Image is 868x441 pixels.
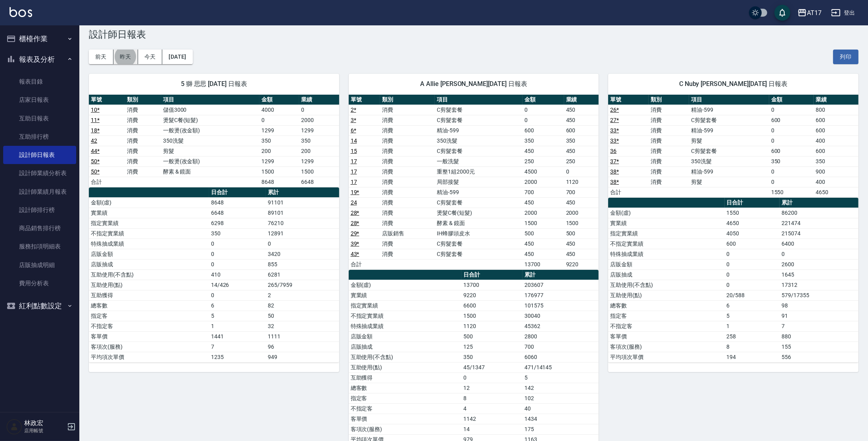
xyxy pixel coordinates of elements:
td: 86200 [780,208,858,218]
td: 特殊抽成業績 [89,239,209,249]
td: 20/588 [725,290,780,300]
td: 350 [814,156,858,166]
table: a dense table [89,187,339,363]
td: 0 [299,105,339,115]
td: 0 [725,280,780,290]
td: 酵素 & 鏡面 [161,166,259,177]
a: 商品銷售排行榜 [3,219,76,237]
th: 單號 [349,95,380,105]
td: 8648 [209,197,266,208]
a: 設計師業績月報表 [3,183,76,201]
td: 1 [725,321,780,331]
td: 2000 [564,208,599,218]
th: 項目 [689,95,769,105]
td: 0 [769,136,814,146]
td: 1500 [299,166,339,177]
td: 消費 [125,125,161,136]
button: 前天 [89,50,113,64]
td: C剪髮套餐 [689,146,769,156]
td: IH蜂膠頭皮水 [435,228,522,239]
td: 0 [209,249,266,259]
th: 累計 [522,270,599,280]
td: 855 [266,259,339,269]
td: 消費 [380,197,435,208]
td: 1500 [564,218,599,228]
td: 消費 [649,105,689,115]
td: 1299 [259,156,299,166]
button: 昨天 [113,50,138,64]
td: 總客數 [89,300,209,311]
td: 消費 [125,136,161,146]
td: 700 [522,187,564,197]
td: 消費 [380,187,435,197]
td: 消費 [380,208,435,218]
td: 0 [522,115,564,125]
td: 4500 [522,166,564,177]
td: 消費 [380,218,435,228]
td: 5 [209,311,266,321]
td: 金額(虛) [608,208,724,218]
td: 4000 [259,105,299,115]
td: 2000 [299,115,339,125]
td: 金額(虛) [89,197,209,208]
button: 今天 [138,50,163,64]
td: 1299 [299,125,339,136]
td: 203607 [522,280,599,290]
td: 局部接髮 [435,177,522,187]
a: 15 [351,148,357,154]
td: 互助使用(點) [89,280,209,290]
td: 12891 [266,228,339,239]
button: 櫃檯作業 [3,29,76,49]
a: 14 [351,137,357,144]
td: 互助使用(不含點) [89,269,209,280]
td: 總客數 [608,300,724,311]
a: 費用分析表 [3,274,76,292]
td: 不指定客 [608,321,724,331]
a: 36 [610,148,616,154]
td: C剪髮套餐 [435,239,522,249]
td: 600 [725,239,780,249]
td: 1500 [461,311,522,321]
th: 單號 [89,95,125,105]
td: 燙髮C餐(短髮) [161,115,259,125]
td: 一般燙(改金額) [161,156,259,166]
td: 1299 [299,156,339,166]
td: 17312 [780,280,858,290]
td: 13700 [522,259,564,269]
td: 900 [814,166,858,177]
td: 2600 [780,259,858,269]
a: 店販抽成明細 [3,256,76,274]
td: 精油-599 [435,187,522,197]
td: 6 [209,300,266,311]
td: 30040 [522,311,599,321]
button: 列印 [833,50,858,64]
td: 0 [522,105,564,115]
td: 指定客 [608,311,724,321]
td: 1550 [725,208,780,218]
td: 600 [814,146,858,156]
td: 250 [522,156,564,166]
table: a dense table [89,95,339,187]
td: 7 [209,342,266,352]
button: save [774,5,790,21]
td: 0 [769,105,814,115]
th: 業績 [299,95,339,105]
span: 5 獅 思思 [DATE] 日報表 [98,80,330,88]
td: 合計 [608,187,649,197]
th: 累計 [780,198,858,208]
td: 350 [299,136,339,146]
button: 登出 [828,6,858,20]
td: 450 [564,239,599,249]
th: 業績 [564,95,599,105]
td: 店販金額 [349,331,461,342]
a: 店家日報表 [3,91,76,109]
td: 消費 [125,105,161,115]
td: 98 [780,300,858,311]
button: 報表及分析 [3,49,76,70]
td: 4050 [725,228,780,239]
td: 400 [814,177,858,187]
td: 6 [725,300,780,311]
td: 消費 [380,115,435,125]
td: 450 [522,239,564,249]
td: 8648 [259,177,299,187]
